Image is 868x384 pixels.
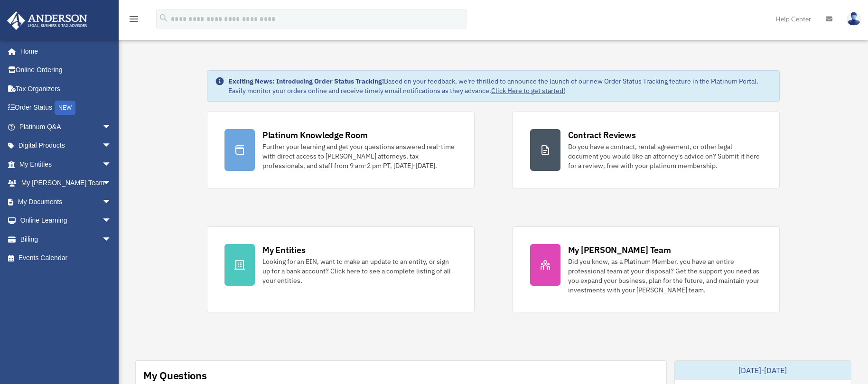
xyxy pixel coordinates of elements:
a: menu [128,17,140,25]
span: arrow_drop_down [102,155,121,174]
div: [DATE]-[DATE] [675,361,851,380]
div: Looking for an EIN, want to make an update to an entity, or sign up for a bank account? Click her... [262,257,457,285]
i: search [159,13,169,23]
div: Do you have a contract, rental agreement, or other legal document you would like an attorney's ad... [568,142,763,170]
strong: Exciting News: Introducing Order Status Tracking! [228,77,384,85]
a: Billingarrow_drop_down [7,230,126,249]
a: My [PERSON_NAME] Team Did you know, as a Platinum Member, you have an entire professional team at... [513,226,780,312]
span: arrow_drop_down [102,117,121,137]
a: My Entities Looking for an EIN, want to make an update to an entity, or sign up for a bank accoun... [207,226,475,312]
div: Did you know, as a Platinum Member, you have an entire professional team at your disposal? Get th... [568,257,763,295]
div: Platinum Knowledge Room [262,129,368,141]
span: arrow_drop_down [102,174,121,193]
div: My Questions [143,368,207,383]
div: NEW [55,101,75,115]
div: My [PERSON_NAME] Team [568,244,671,256]
a: Contract Reviews Do you have a contract, rental agreement, or other legal document you would like... [513,112,780,188]
img: User Pic [847,12,861,26]
a: Digital Productsarrow_drop_down [7,136,126,155]
div: Further your learning and get your questions answered real-time with direct access to [PERSON_NAM... [262,142,457,170]
a: Home [7,42,121,61]
a: Platinum Knowledge Room Further your learning and get your questions answered real-time with dire... [207,112,475,188]
span: arrow_drop_down [102,211,121,231]
span: arrow_drop_down [102,230,121,249]
i: menu [128,13,140,25]
a: My Documentsarrow_drop_down [7,192,126,211]
img: Anderson Advisors Platinum Portal [4,11,90,30]
div: My Entities [262,244,305,256]
a: Platinum Q&Aarrow_drop_down [7,117,126,136]
div: Contract Reviews [568,129,636,141]
a: Online Learningarrow_drop_down [7,211,126,230]
a: Order StatusNEW [7,98,126,118]
a: Events Calendar [7,249,126,268]
a: My Entitiesarrow_drop_down [7,155,126,174]
a: Click Here to get started! [491,86,565,95]
div: Based on your feedback, we're thrilled to announce the launch of our new Order Status Tracking fe... [228,76,772,95]
span: arrow_drop_down [102,192,121,212]
span: arrow_drop_down [102,136,121,156]
a: My [PERSON_NAME] Teamarrow_drop_down [7,174,126,193]
a: Tax Organizers [7,79,126,98]
a: Online Ordering [7,61,126,80]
